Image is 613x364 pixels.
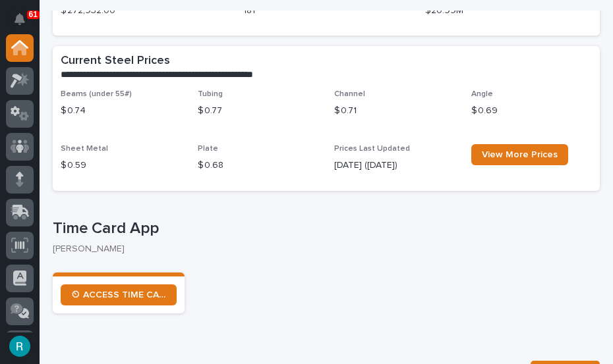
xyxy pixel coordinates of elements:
span: View More Prices [482,150,558,159]
span: Sheet Metal [61,145,108,153]
span: ⏲ ACCESS TIME CARD [71,290,166,299]
h2: Current Steel Prices [61,54,170,68]
p: $ 0.69 [471,104,593,118]
p: $ 0.77 [198,104,319,118]
p: 61 [29,10,38,19]
button: Notifications [6,5,34,33]
button: users-avatar [6,332,34,360]
span: Angle [471,90,493,98]
p: $ 0.74 [61,104,182,118]
span: Beams (under 55#) [61,90,132,98]
p: [PERSON_NAME] [53,244,589,255]
p: $ 0.59 [61,159,182,172]
p: Time Card App [53,219,595,238]
a: ⏲ ACCESS TIME CARD [61,284,177,305]
p: [DATE] ([DATE]) [334,159,455,172]
p: $ 0.71 [334,104,455,118]
div: Notifications61 [16,13,34,34]
p: $ 0.68 [198,159,319,172]
a: View More Prices [471,144,568,165]
span: Channel [334,90,365,98]
span: Plate [198,145,218,153]
span: Prices Last Updated [334,145,410,153]
span: Tubing [198,90,223,98]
